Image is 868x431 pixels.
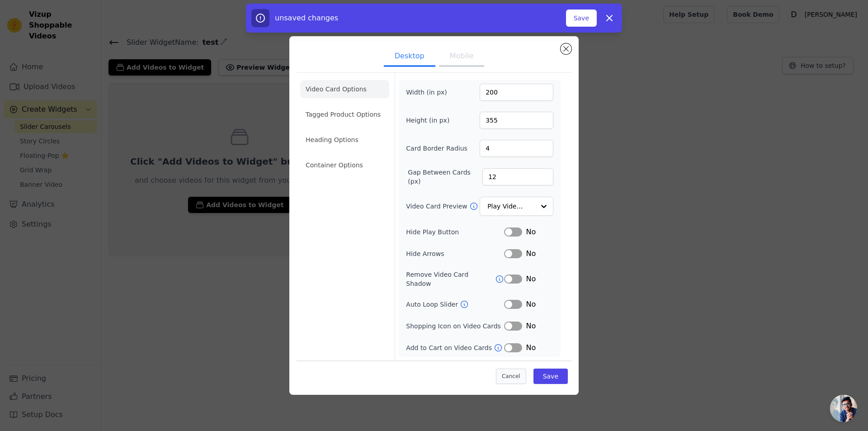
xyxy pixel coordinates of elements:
[406,249,504,258] label: Hide Arrows
[406,144,467,153] label: Card Border Radius
[300,80,389,98] li: Video Card Options
[408,168,482,186] label: Gap Between Cards (px)
[566,9,597,27] button: Save
[526,274,536,284] span: No
[300,131,389,149] li: Heading Options
[533,369,568,384] button: Save
[406,343,494,352] label: Add to Cart on Video Cards
[275,14,338,22] span: unsaved changes
[526,299,536,310] span: No
[526,342,536,353] span: No
[300,105,389,123] li: Tagged Product Options
[406,322,504,331] label: Shopping Icon on Video Cards
[526,248,536,259] span: No
[561,43,571,54] button: Close modal
[406,202,469,211] label: Video Card Preview
[526,227,536,237] span: No
[830,395,857,422] a: Open chat
[526,321,536,332] span: No
[439,47,484,67] button: Mobile
[300,156,389,174] li: Container Options
[496,369,526,384] button: Cancel
[406,300,460,309] label: Auto Loop Slider
[384,47,435,67] button: Desktop
[406,227,504,237] label: Hide Play Button
[406,270,495,288] label: Remove Video Card Shadow
[406,116,455,125] label: Height (in px)
[406,88,455,97] label: Width (in px)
